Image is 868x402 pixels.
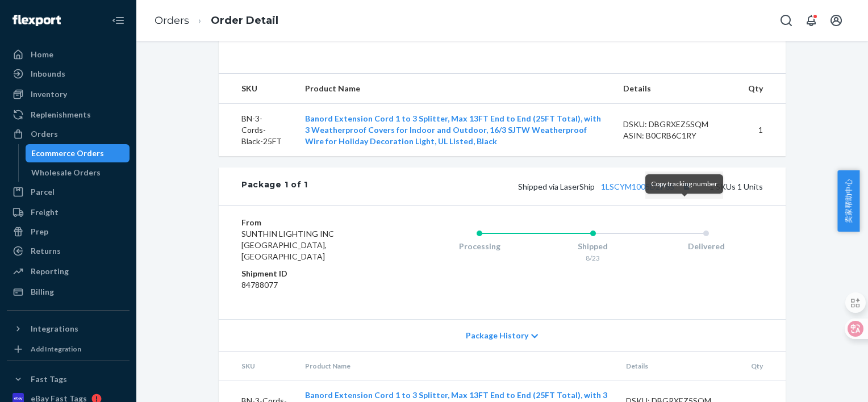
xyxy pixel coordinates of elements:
div: Freight [31,207,59,218]
div: Returns [31,245,61,257]
ol: breadcrumbs [145,4,287,37]
a: Banord Extension Cord 1 to 3 Splitter, Max 13FT End to End (25FT Total), with 3 Weatherproof Cove... [305,114,601,146]
div: DSKU: DBGRXEZ5SQM [623,119,730,130]
dd: 84788077 [241,279,377,291]
span: Package History [466,330,528,341]
th: Product Name [296,74,615,104]
a: Billing [7,283,130,301]
dt: Shipment ID [241,268,377,279]
button: Open Search Box [775,9,798,32]
div: Inbounds [31,68,65,79]
div: Replenishments [31,109,91,120]
button: Open account menu [825,9,848,32]
a: Replenishments [7,106,130,124]
div: Add Integration [31,344,81,354]
th: Qty [739,74,786,104]
img: Flexport logo [12,15,61,26]
a: 1LSCYM1005D2P6S [601,182,674,191]
span: SUNTHIN LIGHTING INC [GEOGRAPHIC_DATA], [GEOGRAPHIC_DATA] [241,229,334,261]
div: ASIN: B0CRB6C1RY [623,130,730,141]
div: Integrations [31,323,78,334]
div: Parcel [31,186,55,198]
th: Details [614,74,739,104]
th: Qty [742,352,786,380]
th: SKU [219,74,296,104]
a: Order Detail [211,14,278,27]
div: Orders [31,128,58,140]
div: Wholesale Orders [31,167,101,178]
th: Product Name [296,352,617,380]
button: 卖家帮助中心 [837,170,859,232]
td: BN-3-Cords-Black-25FT [219,104,296,157]
div: Reporting [31,266,69,277]
div: 1 SKUs 1 Units [308,179,763,194]
a: Reporting [7,262,130,280]
th: Details [617,352,742,380]
a: Returns [7,242,130,260]
button: Open notifications [800,9,823,32]
a: Orders [7,125,130,143]
div: Prep [31,226,48,237]
a: Inbounds [7,65,130,83]
div: Billing [31,286,54,298]
button: Fast Tags [7,370,130,388]
div: Home [31,49,53,60]
a: Home [7,45,130,64]
a: Prep [7,223,130,241]
a: Wholesale Orders [26,164,130,182]
span: Shipped via LaserShip [518,182,694,191]
span: Copy tracking number [651,179,717,188]
div: Package 1 of 1 [241,179,308,194]
div: Shipped [536,241,650,252]
a: Freight [7,203,130,221]
div: Processing [423,241,536,252]
div: Inventory [31,89,67,100]
a: Inventory [7,85,130,103]
th: SKU [219,352,296,380]
dt: From [241,217,377,228]
div: 8/23 [536,253,650,263]
a: Add Integration [7,342,130,356]
div: Ecommerce Orders [31,148,104,159]
td: 1 [739,104,786,157]
div: Delivered [649,241,763,252]
a: Ecommerce Orders [26,144,130,162]
button: Close Navigation [107,9,130,32]
a: Orders [155,14,189,27]
button: Integrations [7,320,130,338]
div: Fast Tags [31,374,67,385]
a: Parcel [7,183,130,201]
